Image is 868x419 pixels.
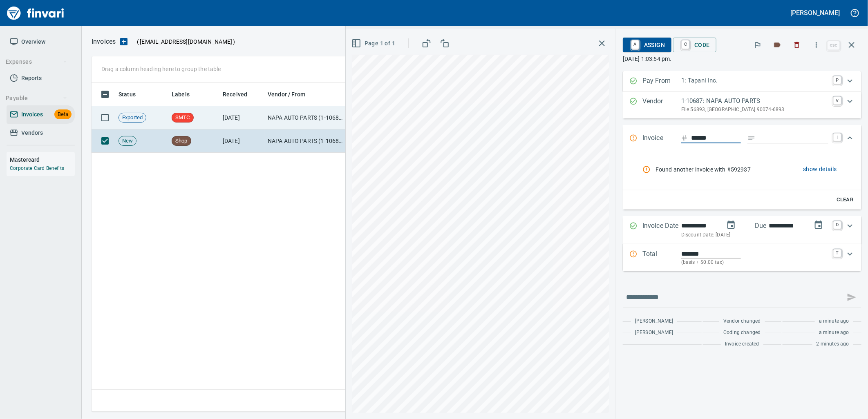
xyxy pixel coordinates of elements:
[723,329,761,337] span: Coding changed
[681,76,828,85] p: 1: Tapani Inc.
[119,137,136,145] span: New
[21,128,43,138] span: Vendors
[635,317,673,325] span: [PERSON_NAME]
[842,288,861,307] span: This records your message into the invoice and notifies anyone mentioned
[755,221,794,231] p: Due
[642,133,681,144] p: Invoice
[172,89,200,99] span: Labels
[681,96,828,106] p: 1-10687: NAPA AUTO PARTS
[21,109,43,120] span: Invoices
[642,155,840,183] nav: rules from agents
[681,106,828,114] p: File 56893, [GEOGRAPHIC_DATA] 90074-6893
[635,329,673,337] span: [PERSON_NAME]
[833,221,841,229] a: D
[723,317,761,325] span: Vendor changed
[800,162,840,177] button: show details
[725,340,759,348] span: Invoice created
[655,165,774,174] span: Found another invoice with #592937
[7,105,75,124] a: InvoicesBeta
[5,3,66,23] img: Finvari
[10,155,75,164] h6: Mastercard
[353,38,395,49] span: Page 1 of 1
[119,89,136,99] span: Status
[219,106,264,129] td: [DATE]
[629,38,665,52] span: Assign
[682,40,689,49] a: C
[21,73,42,83] span: Reports
[7,33,75,51] a: Overview
[6,93,67,103] span: Payable
[803,164,837,174] span: show details
[833,76,841,84] a: P
[681,259,828,267] p: (basis + $0.00 tax)
[264,106,346,129] td: NAPA AUTO PARTS (1-10687)
[749,36,767,54] button: Flag
[6,57,67,67] span: Expenses
[223,89,258,99] span: Received
[92,37,116,47] nav: breadcrumb
[54,110,72,119] span: Beta
[747,134,756,142] svg: Invoice description
[642,221,681,239] p: Invoice Date
[817,340,849,348] span: 2 minutes ago
[642,76,681,87] p: Pay From
[116,37,132,47] button: Upload an Invoice
[623,216,861,244] div: Expand
[172,89,190,99] span: Labels
[642,96,681,114] p: Vendor
[819,329,849,337] span: a minute ago
[219,129,264,153] td: [DATE]
[21,37,45,47] span: Overview
[631,40,639,49] a: A
[809,215,828,235] button: change due date
[101,65,221,73] p: Drag a column heading here to group the table
[791,9,840,17] h5: [PERSON_NAME]
[623,244,861,272] div: Expand
[623,152,861,209] div: Expand
[819,317,849,325] span: a minute ago
[642,249,681,267] p: Total
[681,133,688,143] svg: Invoice number
[268,89,305,99] span: Vendor / From
[789,7,842,19] button: [PERSON_NAME]
[172,114,193,122] span: SMTC
[673,38,716,52] button: CCode
[828,41,840,50] a: esc
[350,36,398,51] button: Page 1 of 1
[833,133,841,141] a: I
[623,38,671,52] button: AAssign
[2,54,71,69] button: Expenses
[132,38,235,46] p: ( )
[2,91,71,106] button: Payable
[680,38,710,52] span: Code
[681,231,828,239] p: Discount Date: [DATE]
[788,36,806,54] button: Discard
[623,71,861,91] div: Expand
[7,124,75,142] a: Vendors
[834,195,856,205] span: Clear
[623,125,861,152] div: Expand
[223,89,247,99] span: Received
[119,114,146,122] span: Exported
[832,194,858,206] button: Clear
[10,165,64,171] a: Corporate Card Benefits
[808,36,825,54] button: More
[833,96,841,105] a: V
[119,89,146,99] span: Status
[172,137,191,145] span: Shop
[623,91,861,118] div: Expand
[268,89,316,99] span: Vendor / From
[721,215,741,235] button: change date
[825,35,861,55] span: Close invoice
[642,165,655,174] div: Rule failed
[768,36,786,54] button: Labels
[7,69,75,87] a: Reports
[623,55,861,63] p: [DATE] 1:03:54 pm.
[92,37,116,47] p: Invoices
[833,249,841,257] a: T
[139,38,233,46] span: [EMAIL_ADDRESS][DOMAIN_NAME]
[264,129,346,153] td: NAPA AUTO PARTS (1-10687)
